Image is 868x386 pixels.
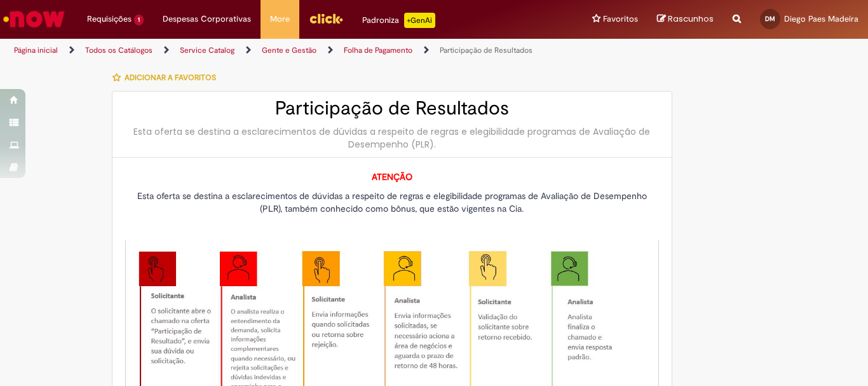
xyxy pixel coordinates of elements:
[262,45,316,55] a: Gente e Gestão
[10,39,569,62] ul: Trilhas de página
[657,13,714,25] a: Rascunhos
[404,13,435,28] p: +GenAi
[125,98,659,119] h2: Participação de Resultados
[180,45,234,55] a: Service Catalog
[309,9,343,28] img: click_logo_yellow_360x200.png
[344,45,412,55] a: Folha de Pagamento
[134,15,144,25] span: 1
[163,13,251,25] span: Despesas Corporativas
[784,13,858,24] span: Diego Paes Madeira
[603,13,638,25] span: Favoritos
[125,125,659,151] div: Esta oferta se destina a esclarecimentos de dúvidas a respeito de regras e elegibilidade programa...
[125,72,216,83] span: Adicionar a Favoritos
[440,45,532,55] a: Participação de Resultados
[125,190,659,215] p: Esta oferta se destina a esclarecimentos de dúvidas a respeito de regras e elegibilidade programa...
[85,45,153,55] a: Todos os Catálogos
[765,15,775,23] span: DM
[668,13,714,25] span: Rascunhos
[14,45,58,55] a: Página inicial
[372,171,412,183] strong: ATENÇÃO
[270,13,290,25] span: More
[87,13,132,25] span: Requisições
[362,13,435,28] div: Padroniza
[112,64,223,91] button: Adicionar a Favoritos
[1,6,67,32] img: ServiceNow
